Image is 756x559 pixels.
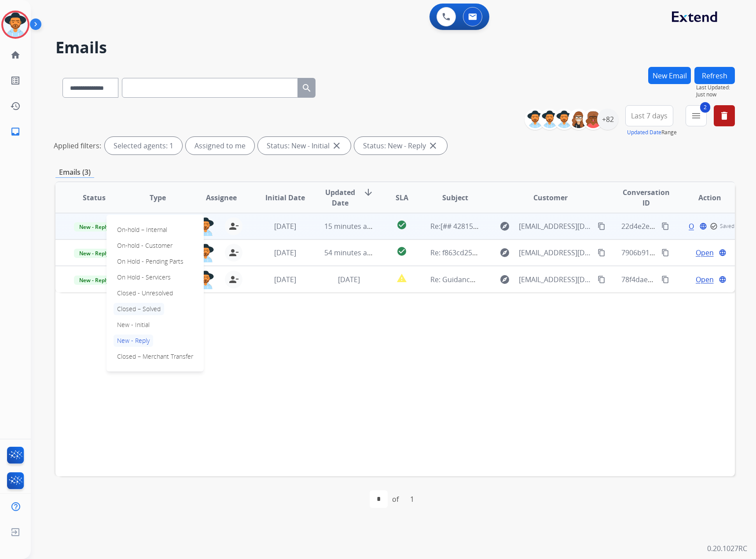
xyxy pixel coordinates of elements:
span: Open [696,274,714,285]
span: Subject [442,192,468,203]
p: Closed – Merchant Transfer [114,350,197,363]
p: 0.20.1027RC [707,543,747,554]
span: New - Reply [74,249,114,258]
mat-icon: report_problem [396,273,407,283]
mat-icon: home [10,50,21,60]
span: 22d4e2ec-fbaa-402f-9734-87a994a1a48e [621,221,754,231]
mat-icon: search [301,83,312,93]
p: On Hold - Pending Parts [114,255,187,268]
mat-icon: arrow_downward [363,187,374,198]
span: [DATE] [338,275,360,284]
mat-icon: content_copy [598,222,606,230]
mat-icon: delete [719,110,730,121]
span: Re: f863cd25-b3f0-4962-9ad9-00d73ddc304c, #D REVERIEDUAL TILT ADJ- QN t, Electrical failure [430,248,739,257]
span: Re:[## 42815 ##] Guidance [DOMAIN_NAME] for Claim ID e59db9e8-785e-4531-98de-b6e14ff2cba4 [430,221,753,231]
p: On-hold – Internal [114,224,171,236]
mat-icon: language [699,222,707,230]
div: of [392,494,399,504]
span: 78f4dae0-8ffa-4da6-a9cd-5441e48fe906 [621,275,751,284]
span: Updated Date [324,187,356,208]
span: Range [627,129,677,136]
mat-icon: close [331,140,342,151]
span: Status [83,192,106,203]
mat-icon: list_alt [10,75,21,86]
div: +82 [597,109,618,130]
mat-icon: person_remove [228,221,239,232]
img: agent-avatar [197,217,214,236]
mat-icon: inbox [10,126,21,137]
mat-icon: person_remove [228,274,239,285]
span: Type [150,192,166,203]
span: Open [689,221,707,232]
mat-icon: content_copy [661,249,669,257]
span: Initial Date [265,192,305,203]
span: Open [696,247,714,258]
span: Customer [533,192,568,203]
mat-icon: person_remove [228,247,239,258]
span: New - Reply [74,222,114,232]
h2: Emails [55,39,735,56]
mat-icon: check_circle [396,220,407,230]
span: Assignee [206,192,237,203]
button: New Email [648,67,691,84]
th: Action [671,182,735,213]
span: [DATE] [274,248,296,257]
span: 54 minutes ago [324,248,375,257]
span: [EMAIL_ADDRESS][DOMAIN_NAME] [519,274,593,285]
mat-icon: language [719,276,727,283]
div: Status: New - Initial [258,137,351,154]
div: 1 [403,490,421,508]
mat-icon: menu [691,110,701,121]
span: Just now [696,91,735,98]
mat-icon: close [428,140,438,151]
span: Conversation ID [621,187,671,208]
mat-icon: language [719,249,727,257]
span: SLA [396,192,408,203]
span: 15 minutes ago [324,221,375,231]
mat-icon: explore [499,247,510,258]
div: Assigned to me [186,137,254,154]
span: Last 7 days [631,114,668,118]
button: Last 7 days [625,105,673,126]
span: Last Updated: [696,84,735,91]
mat-icon: explore [499,274,510,285]
mat-icon: check_circle_outline [710,222,718,230]
mat-icon: history [10,101,21,111]
span: 2 [700,102,710,113]
button: Updated Date [627,129,661,136]
div: Selected agents: 1 [105,137,182,154]
mat-icon: explore [499,221,510,232]
span: New - Reply [74,276,114,285]
mat-icon: content_copy [661,222,669,230]
mat-icon: content_copy [598,276,606,283]
span: [DATE] [274,275,296,284]
span: [EMAIL_ADDRESS][DOMAIN_NAME] [519,247,593,258]
span: [DATE] [274,221,296,231]
div: Status: New - Reply [354,137,447,154]
button: Refresh [694,67,735,84]
p: New - Reply [114,335,153,347]
p: Closed – Solved [114,303,164,315]
img: agent-avatar [197,271,214,289]
span: [EMAIL_ADDRESS][DOMAIN_NAME] [519,221,593,232]
p: On Hold - Servicers [114,271,174,283]
mat-icon: content_copy [598,249,606,257]
p: Closed - Unresolved [114,287,176,299]
mat-icon: check_circle [396,246,407,257]
p: New - Initial [114,319,153,331]
button: 2 [686,105,707,126]
p: On-hold - Customer [114,239,176,252]
img: agent-avatar [197,244,214,262]
span: Saved [720,223,734,230]
img: avatar [3,12,28,37]
p: Applied filters: [54,140,101,151]
mat-icon: content_copy [661,276,669,283]
p: Emails (3) [55,167,94,178]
